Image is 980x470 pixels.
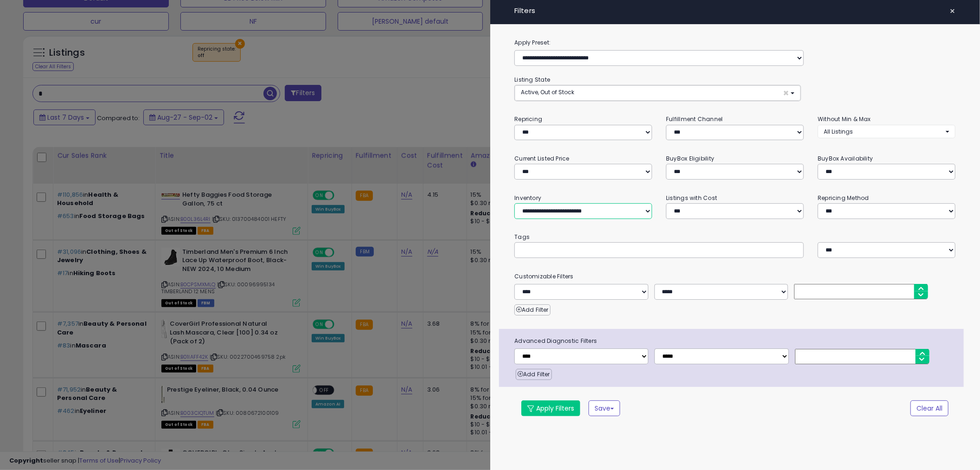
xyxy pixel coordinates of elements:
span: × [949,5,955,18]
button: Add Filter [514,304,550,315]
small: Customizable Filters [507,271,962,282]
button: Active, Out of Stock × [515,85,801,101]
span: × [783,88,789,98]
small: BuyBox Eligibility [666,155,714,162]
button: Save [589,400,620,416]
span: All Listings [824,128,853,135]
small: Listing State [514,76,550,84]
h4: Filters [514,7,955,15]
label: Apply Preset: [507,38,962,48]
small: Tags [507,232,962,242]
button: All Listings [818,125,955,138]
small: Current Listed Price [514,155,569,162]
small: Inventory [514,194,541,202]
small: Repricing [514,115,542,123]
small: BuyBox Availability [818,155,873,162]
span: Active, Out of Stock [521,88,574,96]
small: Without Min & Max [818,115,871,123]
button: Apply Filters [521,400,580,416]
span: Advanced Diagnostic Filters [507,336,964,346]
small: Repricing Method [818,194,869,202]
button: Clear All [910,400,948,416]
small: Listings with Cost [666,194,717,202]
button: × [946,5,959,18]
button: Add Filter [516,369,551,380]
small: Fulfillment Channel [666,115,723,123]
